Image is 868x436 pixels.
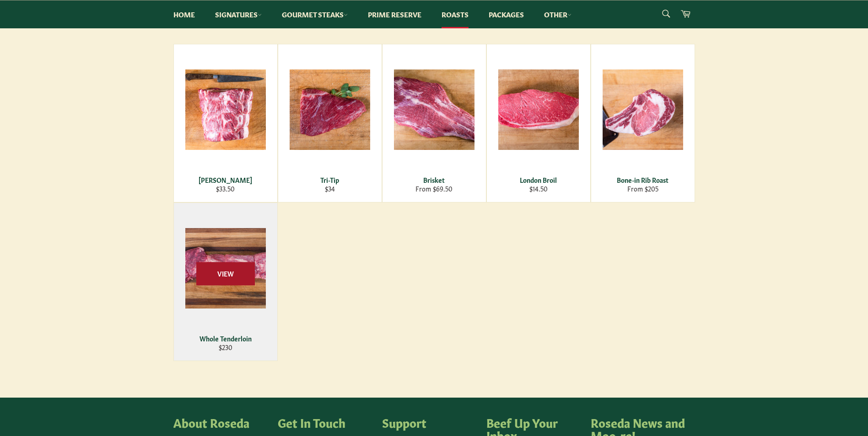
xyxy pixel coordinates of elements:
a: Signatures [206,0,271,28]
a: Gourmet Steaks [273,0,357,28]
a: London Broil London Broil $14.50 [486,44,591,202]
h4: Get In Touch [278,416,373,429]
a: Tri-Tip Tri-Tip $34 [278,44,382,202]
div: Whole Tenderloin [179,334,271,343]
div: Brisket [388,175,480,184]
a: Roasts [432,0,478,28]
h4: Support [382,416,477,429]
a: Packages [480,0,533,28]
a: Whole Tenderloin Whole Tenderloin $230 View [173,202,278,361]
div: $14.50 [492,184,584,193]
img: Bone-in Rib Roast [603,69,683,150]
a: Brisket Brisket From $69.50 [382,44,486,202]
img: London Broil [498,69,579,150]
div: Tri-Tip [284,175,376,184]
h4: About Roseda [173,416,269,429]
div: From $69.50 [388,184,480,193]
div: [PERSON_NAME] [179,175,271,184]
div: London Broil [492,175,584,184]
a: Other [535,0,581,28]
img: Chuck Roast [185,69,266,150]
div: Bone-in Rib Roast [597,175,689,184]
a: Home [164,0,204,28]
div: $33.50 [179,184,271,193]
a: Prime Reserve [359,0,431,28]
span: View [196,262,255,285]
a: Chuck Roast [PERSON_NAME] $33.50 [173,44,278,202]
div: From $205 [597,184,689,193]
img: Brisket [394,69,474,150]
img: Tri-Tip [290,69,370,150]
a: Bone-in Rib Roast Bone-in Rib Roast From $205 [591,44,695,202]
div: $34 [284,184,376,193]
